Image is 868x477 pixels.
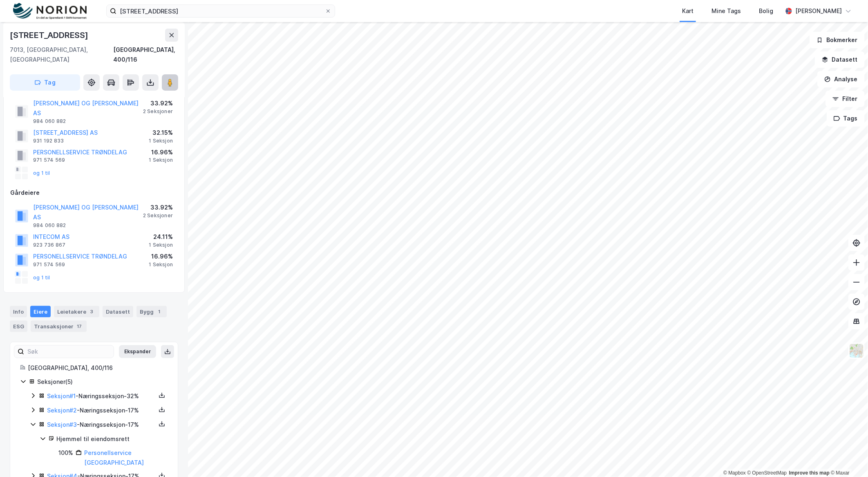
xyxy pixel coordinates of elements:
[149,232,173,242] div: 24.11%
[682,6,694,16] div: Kart
[849,343,864,359] img: Z
[827,438,868,477] div: Kontrollprogram for chat
[58,448,73,458] div: 100%
[28,363,168,373] div: [GEOGRAPHIC_DATA], 400/116
[827,438,868,477] iframe: Chat Widget
[747,470,787,476] a: OpenStreetMap
[33,261,65,268] div: 971 574 569
[810,32,865,48] button: Bokmerker
[33,138,64,144] div: 931 192 833
[143,98,173,108] div: 33.92%
[155,308,163,316] div: 1
[56,434,168,444] div: Hjemmel til eiendomsrett
[33,222,66,229] div: 984 060 882
[10,188,178,198] div: Gårdeiere
[711,6,741,16] div: Mine Tags
[47,407,77,414] a: Seksjon#2
[31,321,87,332] div: Transaksjoner
[789,470,830,476] a: Improve this map
[815,51,865,68] button: Datasett
[143,108,173,115] div: 2 Seksjoner
[47,406,156,415] div: - Næringsseksjon - 17%
[47,392,76,399] a: Seksjon#1
[723,470,746,476] a: Mapbox
[795,6,842,16] div: [PERSON_NAME]
[817,71,865,87] button: Analyse
[30,306,51,317] div: Eiere
[47,421,77,428] a: Seksjon#3
[75,322,83,330] div: 17
[149,242,173,248] div: 1 Seksjon
[149,147,173,157] div: 16.96%
[84,449,144,466] a: Personellservice [GEOGRAPHIC_DATA]
[149,138,173,144] div: 1 Seksjon
[759,6,773,16] div: Bolig
[37,377,168,387] div: Seksjoner ( 5 )
[33,242,65,248] div: 923 736 867
[827,110,865,127] button: Tags
[149,252,173,261] div: 16.96%
[10,45,113,65] div: 7013, [GEOGRAPHIC_DATA], [GEOGRAPHIC_DATA]
[33,118,66,125] div: 984 060 882
[143,212,173,219] div: 2 Seksjoner
[113,45,178,65] div: [GEOGRAPHIC_DATA], 400/116
[88,308,96,316] div: 3
[10,321,27,332] div: ESG
[10,74,80,91] button: Tag
[47,420,156,430] div: - Næringsseksjon - 17%
[103,306,133,317] div: Datasett
[149,157,173,163] div: 1 Seksjon
[119,345,156,358] button: Ekspander
[149,261,173,268] div: 1 Seksjon
[825,91,865,107] button: Filter
[13,3,87,20] img: norion-logo.80e7a08dc31c2e691866.png
[136,306,167,317] div: Bygg
[143,203,173,212] div: 33.92%
[33,157,65,163] div: 971 574 569
[116,5,325,17] input: Søk på adresse, matrikkel, gårdeiere, leietakere eller personer
[149,128,173,138] div: 32.15%
[10,29,90,42] div: [STREET_ADDRESS]
[24,345,114,358] input: Søk
[54,306,99,317] div: Leietakere
[10,306,27,317] div: Info
[47,391,156,401] div: - Næringsseksjon - 32%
